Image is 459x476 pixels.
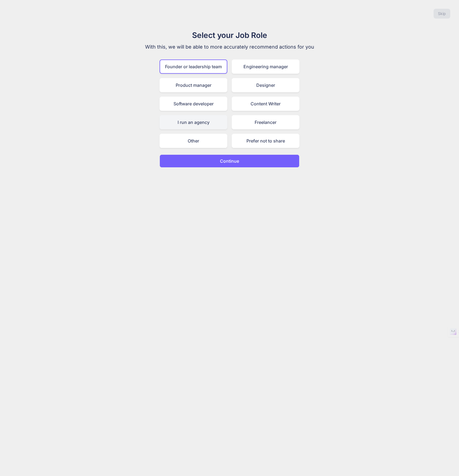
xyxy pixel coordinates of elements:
[138,43,321,51] p: With this, we will be able to more accurately recommend actions for you
[232,59,299,74] div: Engineering manager
[232,115,299,129] div: Freelancer
[220,158,239,164] p: Continue
[160,97,227,111] div: Software developer
[160,78,227,92] div: Product manager
[160,154,299,168] button: Continue
[160,115,227,129] div: I run an agency
[232,78,299,92] div: Designer
[160,134,227,148] div: Other
[232,134,299,148] div: Prefer not to share
[434,9,450,19] button: Skip
[138,29,321,41] h1: Select your Job Role
[160,59,227,74] div: Founder or leadership team
[232,97,299,111] div: Content Writer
